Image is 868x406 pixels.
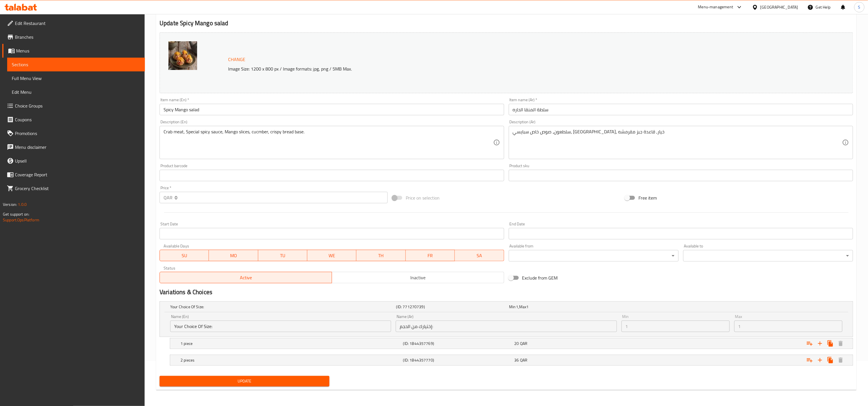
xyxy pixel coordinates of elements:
[162,274,330,282] span: Active
[3,216,39,224] a: Support.OpsPlatform
[170,304,394,310] h5: Your Choice Of Size:
[209,250,258,261] button: MO
[805,338,815,349] button: Add choice group
[164,378,325,385] span: Update
[15,102,140,109] span: Choice Groups
[457,251,502,260] span: SA
[520,356,527,364] span: QAR
[815,355,825,365] button: Add new choice
[509,304,620,310] div: ,
[211,251,256,260] span: MO
[332,272,504,283] button: Inactive
[2,154,145,168] a: Upsell
[258,250,307,261] button: TU
[180,341,401,346] h5: 1 piece
[334,274,502,282] span: Inactive
[170,321,391,332] input: Enter name En
[310,251,354,260] span: WE
[359,251,403,260] span: TH
[403,341,512,346] h5: (ID: 1844357769)
[516,303,518,311] span: 1
[527,303,529,311] span: 1
[514,356,519,364] span: 36
[509,170,853,181] input: Please enter product sku
[858,4,861,10] span: S
[307,250,356,261] button: WE
[228,55,245,64] span: Change
[164,194,172,201] p: QAR
[160,302,853,312] div: Expand
[403,357,512,363] h5: (ID: 1844357770)
[683,250,853,261] div: ​
[15,144,140,151] span: Menu disclaimer
[2,30,145,44] a: Branches
[406,250,455,261] button: FR
[396,304,507,310] h5: (ID: 771270739)
[7,58,145,71] a: Sections
[12,61,140,68] span: Sections
[226,65,733,72] p: Image Size: 1200 x 800 px / Image formats: jpg, png / 5MB Max.
[2,181,145,195] a: Grocery Checklist
[2,113,145,126] a: Coupons
[396,321,617,332] input: Enter name Ar
[805,355,815,365] button: Add choice group
[815,338,825,349] button: Add new choice
[509,104,853,115] input: Enter name Ar
[2,44,145,58] a: Menus
[836,355,846,365] button: Delete 2 pieces
[160,272,332,283] button: Active
[836,338,846,349] button: Delete 1 piece
[3,201,17,208] span: Version:
[175,192,388,203] input: Please enter price
[15,157,140,164] span: Upsell
[2,126,145,140] a: Promotions
[509,303,516,311] span: Min
[825,355,836,365] button: Clone new choice
[170,355,853,365] div: Expand
[15,130,140,137] span: Promotions
[698,4,733,11] div: Menu-management
[760,4,798,10] div: [GEOGRAPHIC_DATA]
[168,41,197,70] img: Spicy_Mango_Salad637782026135366978.jpg
[15,34,140,40] span: Branches
[15,171,140,178] span: Coverage Report
[406,194,440,201] span: Price on selection
[160,19,853,28] h2: Update Spicy Mango salad
[7,85,145,99] a: Edit Menu
[15,185,140,192] span: Grocery Checklist
[160,376,329,387] button: Update
[12,89,140,95] span: Edit Menu
[2,168,145,181] a: Coverage Report
[7,71,145,85] a: Full Menu View
[170,338,853,349] div: Expand
[509,250,679,261] div: ​
[825,338,836,349] button: Clone new choice
[261,251,305,260] span: TU
[15,20,140,27] span: Edit Restaurant
[3,210,29,218] span: Get support on:
[180,357,401,363] h5: 2 pieces
[18,201,27,208] span: 1.0.0
[514,340,519,347] span: 20
[160,104,504,115] input: Enter name En
[226,54,248,65] button: Change
[15,116,140,123] span: Coupons
[2,99,145,113] a: Choice Groups
[12,75,140,82] span: Full Menu View
[2,140,145,154] a: Menu disclaimer
[164,129,493,156] textarea: Crab meat, Special spicy sauce, Mango slices, cucmber, crispy bread base.
[513,129,842,156] textarea: سلطعون، صوص خاص سبايسي، [GEOGRAPHIC_DATA]، خيار، قاعدة جبز مقرمشه
[160,250,209,261] button: SU
[522,274,558,281] span: Exclude from GEM
[356,250,405,261] button: TH
[638,194,657,201] span: Free item
[160,288,853,296] h2: Variations & Choices
[455,250,504,261] button: SA
[2,16,145,30] a: Edit Restaurant
[520,340,527,347] span: QAR
[519,303,526,311] span: Max
[162,251,207,260] span: SU
[408,251,453,260] span: FR
[160,170,504,181] input: Please enter product barcode
[16,47,140,54] span: Menus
